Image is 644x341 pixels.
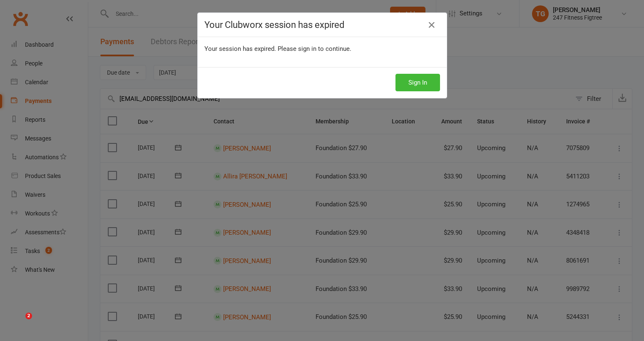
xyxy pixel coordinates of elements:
span: 2 [25,313,32,319]
span: Your session has expired. Please sign in to continue. [204,45,351,53]
iframe: Intercom live chat [8,313,28,333]
button: Sign In [395,74,440,91]
h4: Your Clubworx session has expired [204,20,440,30]
a: Close [425,18,438,32]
